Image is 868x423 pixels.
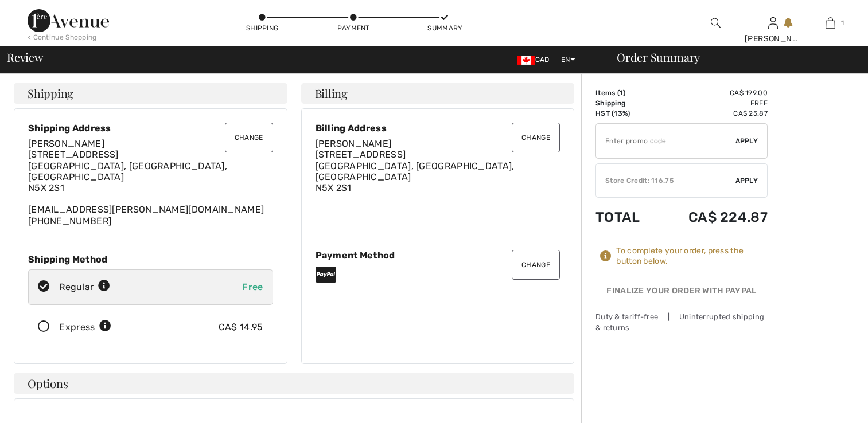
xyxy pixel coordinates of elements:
[28,123,273,134] div: Shipping Address
[517,56,535,65] img: Canadian Dollar
[745,33,801,45] div: [PERSON_NAME]
[595,98,657,108] td: Shipping
[595,285,768,302] div: Finalize Your Order with PayPal
[28,9,109,32] img: 1ère Avenue
[657,198,768,237] td: CA$ 224.87
[59,280,110,294] div: Regular
[711,16,721,30] img: search the website
[735,175,758,186] span: Apply
[512,250,560,280] button: Change
[596,175,735,186] div: Store Credit: 116.75
[245,23,279,33] div: Shipping
[28,138,104,149] span: [PERSON_NAME]
[841,18,844,28] span: 1
[28,149,227,193] span: [STREET_ADDRESS] [GEOGRAPHIC_DATA], [GEOGRAPHIC_DATA], [GEOGRAPHIC_DATA] N5X 2S1
[316,138,392,149] span: [PERSON_NAME]
[596,124,735,158] input: Promo code
[657,108,768,119] td: CA$ 25.87
[427,23,462,33] div: Summary
[316,123,560,134] div: Billing Address
[316,149,515,193] span: [STREET_ADDRESS] [GEOGRAPHIC_DATA], [GEOGRAPHIC_DATA], [GEOGRAPHIC_DATA] N5X 2S1
[28,88,73,99] span: Shipping
[595,108,657,119] td: HST (13%)
[512,123,560,152] button: Change
[28,32,97,42] div: < Continue Shopping
[517,56,554,64] span: CAD
[595,198,657,237] td: Total
[595,88,657,98] td: Items ( )
[28,254,273,265] div: Shipping Method
[7,52,43,63] span: Review
[59,320,111,334] div: Express
[735,136,758,146] span: Apply
[603,52,861,63] div: Order Summary
[802,16,858,30] a: 1
[225,123,273,152] button: Change
[28,138,273,226] div: [EMAIL_ADDRESS][PERSON_NAME][DOMAIN_NAME] [PHONE_NUMBER]
[826,16,835,30] img: My Bag
[14,373,574,394] h4: Options
[616,246,768,267] div: To complete your order, press the button below.
[316,250,560,261] div: Payment Method
[620,89,623,97] span: 1
[657,98,768,108] td: Free
[595,311,768,333] div: Duty & tariff-free | Uninterrupted shipping & returns
[242,281,263,292] span: Free
[336,23,371,33] div: Payment
[657,88,768,98] td: CA$ 199.00
[561,56,575,64] span: EN
[768,17,778,28] a: Sign In
[768,16,778,30] img: My Info
[315,88,348,99] span: Billing
[219,320,263,334] div: CA$ 14.95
